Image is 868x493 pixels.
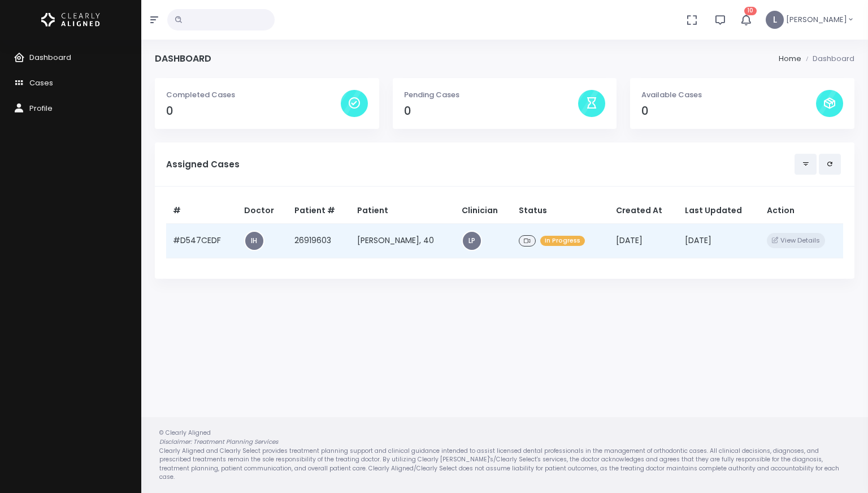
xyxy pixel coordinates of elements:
[616,235,643,246] span: [DATE]
[29,52,71,63] span: Dashboard
[678,198,759,224] th: Last Updated
[166,223,237,258] td: #D547CEDF
[159,438,278,446] em: Disclaimer: Treatment Planning Services
[766,11,784,29] span: L
[245,232,263,250] a: IH
[155,53,211,64] h4: Dashboard
[29,77,53,88] span: Cases
[288,223,350,258] td: 26919603
[404,105,579,118] h4: 0
[767,233,825,248] button: View Details
[641,105,816,118] h4: 0
[760,198,843,224] th: Action
[540,236,585,246] span: In Progress
[166,159,795,170] h5: Assigned Cases
[801,53,854,64] li: Dashboard
[166,89,341,101] p: Completed Cases
[744,7,757,15] span: 10
[350,198,455,224] th: Patient
[350,223,455,258] td: [PERSON_NAME], 40
[512,198,609,224] th: Status
[166,198,237,224] th: #
[404,89,579,101] p: Pending Cases
[786,14,847,25] span: [PERSON_NAME]
[29,103,53,114] span: Profile
[641,89,816,101] p: Available Cases
[455,198,513,224] th: Clinician
[41,8,100,32] img: Logo Horizontal
[288,198,350,224] th: Patient #
[148,429,861,482] div: © Clearly Aligned Clearly Aligned and Clearly Select provides treatment planning support and clin...
[609,198,678,224] th: Created At
[166,105,341,118] h4: 0
[237,198,288,224] th: Doctor
[685,235,711,246] span: [DATE]
[463,232,481,250] a: LP
[779,53,801,64] li: Home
